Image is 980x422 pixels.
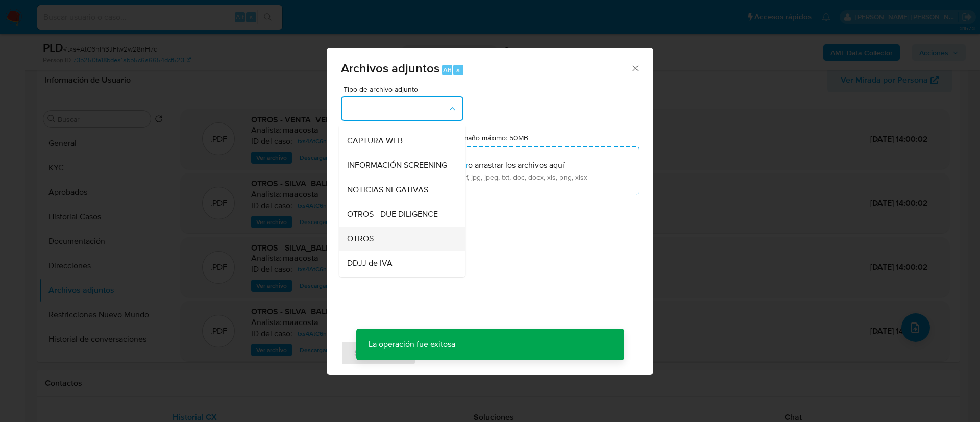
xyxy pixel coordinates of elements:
[341,59,439,77] span: Archivos adjuntos
[344,86,466,93] span: Tipo de archivo adjunto
[630,63,640,72] button: Cerrar
[347,185,428,195] span: NOTICIAS NEGATIVAS
[347,234,374,244] span: OTROS
[356,329,468,360] p: La operación fue exitosa
[347,258,393,268] span: DDJJ de IVA
[347,136,403,146] span: CAPTURA WEB
[347,160,447,170] span: INFORMACIÓN SCREENING
[433,342,467,364] span: Cancelar
[347,209,438,219] span: OTROS - DUE DILIGENCE
[443,65,451,75] span: Alt
[456,65,460,75] span: a
[455,133,528,142] label: Tamaño máximo: 50MB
